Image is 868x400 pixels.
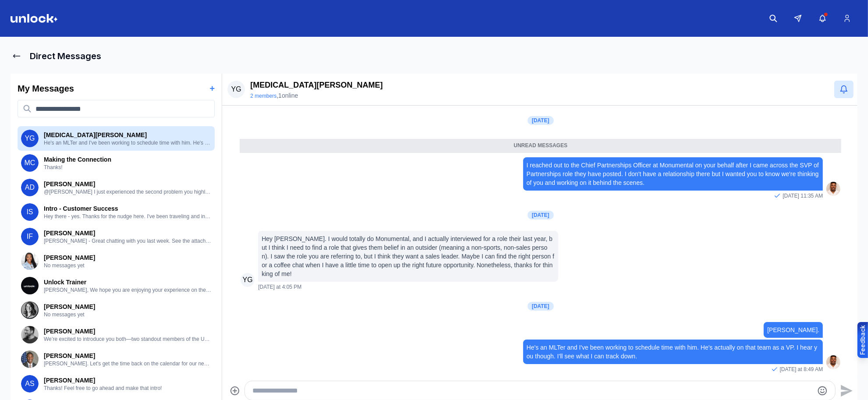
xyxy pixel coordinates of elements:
[21,252,39,270] img: User avatar
[21,179,39,196] span: AD
[44,327,211,336] p: [PERSON_NAME]
[241,273,255,287] span: YG
[817,386,828,396] button: Emoji picker
[30,50,101,62] h1: Direct Messages
[44,204,211,213] p: Intro - Customer Success
[44,360,211,367] p: [PERSON_NAME]. Let's get the time back on the calendar for our next session. I'm curious of how t...
[21,130,39,147] span: YG
[767,326,819,334] p: [PERSON_NAME].
[21,375,39,393] span: AS
[44,155,211,164] p: Making the Connection
[21,228,39,245] span: IF
[826,182,840,196] img: User avatar
[527,343,819,361] p: He's an MLTer and I've been working to schedule time with him. He's actually on that team as a VP...
[780,366,823,373] span: [DATE] at 8:49 AM
[528,302,554,311] div: [DATE]
[44,302,211,311] p: [PERSON_NAME]
[527,161,819,187] p: I reached out to the Chief Partnerships Officer at Monumental on your behalf after I came across ...
[250,79,383,91] p: [MEDICAL_DATA][PERSON_NAME]
[44,213,211,220] p: Hey there - yes. Thanks for the nudge here. I've been traveling and in the throes of buying a hom...
[528,116,554,125] div: [DATE]
[44,237,211,244] p: [PERSON_NAME] - Great chatting with you last week. See the attached links for the recordings you ...
[250,91,383,100] div: , 1 online
[262,234,554,278] p: Hey [PERSON_NAME]. I would totally do Monumental, and I actually interviewed for a role their las...
[11,14,58,23] img: Logo
[227,81,245,98] span: YG
[21,203,39,221] span: IS
[21,301,39,319] img: User avatar
[44,164,211,171] p: Thanks!
[783,192,823,199] span: [DATE] 11:35 AM
[44,278,211,287] p: Unlock Trainer
[21,326,39,343] img: User avatar
[44,253,211,262] p: [PERSON_NAME]
[210,82,215,95] button: +
[44,311,211,318] p: No messages yet
[44,139,211,146] p: He's an MLTer and I've been working to schedule time with him. He's actually on that team as a VP...
[44,131,211,139] p: [MEDICAL_DATA][PERSON_NAME]
[250,92,276,99] button: 2 members
[44,229,211,237] p: [PERSON_NAME]
[44,376,211,385] p: [PERSON_NAME]
[44,180,211,188] p: [PERSON_NAME]
[857,322,868,358] button: Provide feedback
[258,283,301,290] span: [DATE] at 4:05 PM
[44,287,211,294] p: [PERSON_NAME], We hope you are enjoying your experience on the Unlock platform and wanted to brin...
[21,350,39,368] img: User avatar
[858,325,867,355] div: Feedback
[240,139,841,153] div: Unread messages
[528,211,554,219] div: [DATE]
[44,262,211,269] p: No messages yet
[18,82,74,95] h2: My Messages
[826,355,840,369] img: User avatar
[44,336,211,343] p: We’re excited to introduce you both—two standout members of the Unlock community. From here, we’l...
[44,188,211,195] p: @[PERSON_NAME] I just experienced the second problem you highlighted firsthand. I get a ton of no...
[252,386,812,396] textarea: Type your message
[44,351,211,360] p: [PERSON_NAME]
[44,385,211,392] p: Thanks! Feel free to go ahead and make that intro!
[21,154,39,172] span: MC
[21,277,39,294] img: User avatar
